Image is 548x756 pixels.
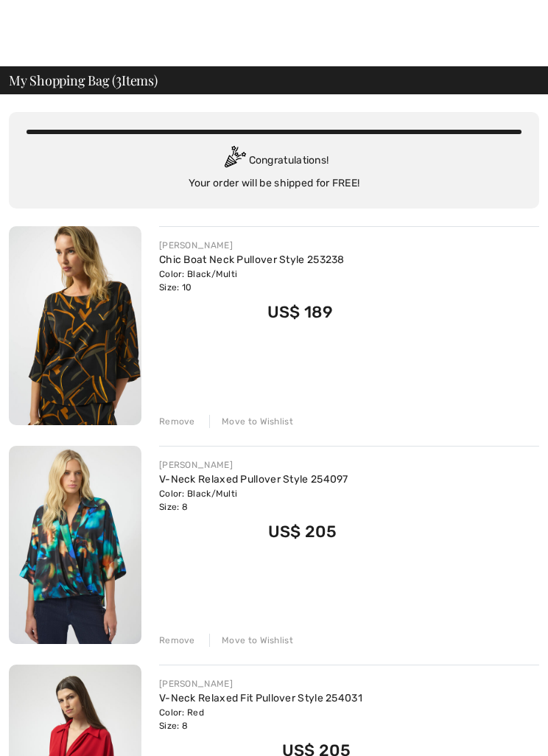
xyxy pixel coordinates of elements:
[159,239,345,252] div: [PERSON_NAME]
[9,446,141,645] img: V-Neck Relaxed Pullover Style 254097
[159,458,348,472] div: [PERSON_NAME]
[209,415,293,428] div: Move to Wishlist
[9,74,158,87] span: My Shopping Bag ( Items)
[268,522,337,542] span: US$ 205
[159,634,195,647] div: Remove
[159,253,345,266] a: Chic Boat Neck Pullover Style 253238
[159,415,195,428] div: Remove
[159,706,362,732] div: Color: Red Size: 8
[9,226,141,425] img: Chic Boat Neck Pullover Style 253238
[209,634,293,647] div: Move to Wishlist
[267,302,333,322] span: US$ 189
[159,692,362,704] a: V-Neck Relaxed Fit Pullover Style 254031
[159,487,348,514] div: Color: Black/Multi Size: 8
[159,473,348,486] a: V-Neck Relaxed Pullover Style 254097
[116,71,122,88] span: 3
[219,146,249,175] img: Congratulation2.svg
[159,267,345,294] div: Color: Black/Multi Size: 10
[27,146,521,191] div: Congratulations! Your order will be shipped for FREE!
[159,677,362,690] div: [PERSON_NAME]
